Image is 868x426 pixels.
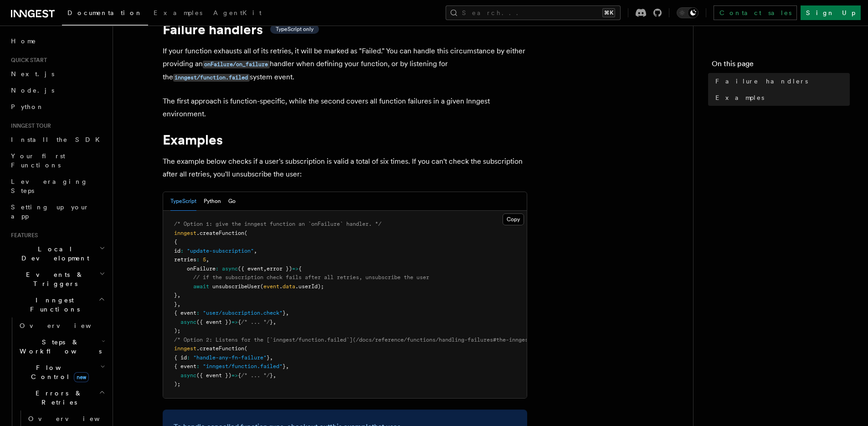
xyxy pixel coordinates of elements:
[276,26,313,33] span: TypeScript only
[295,283,324,290] span: .userId);
[7,57,47,64] span: Quick start
[16,334,107,359] button: Steps & Workflows
[7,148,107,173] a: Your first Functions
[193,274,429,281] span: // if the subscription check fails after all retries, unsubscribe the user
[203,59,270,68] a: onFailure/on_failure
[163,95,527,120] p: The first approach is function-specific, while the second covers all function failures in a given...
[7,131,107,148] a: Install the SDK
[254,248,257,254] span: ,
[228,192,236,211] button: Go
[16,363,100,381] span: Flow Control
[16,385,107,410] button: Errors & Retries
[7,241,107,266] button: Local Development
[170,192,196,211] button: TypeScript
[7,292,107,317] button: Inngest Functions
[196,310,200,316] span: :
[203,310,282,316] span: "user/subscription.check"
[260,283,263,290] span: (
[193,354,267,361] span: "handle-any-fn-failure"
[279,283,282,290] span: .
[163,131,527,148] h1: Examples
[263,265,267,272] span: ,
[715,77,808,86] span: Failure handlers
[208,3,267,25] a: AgentKit
[7,296,98,314] span: Inngest Functions
[174,292,177,298] span: }
[174,256,196,263] span: retries
[298,265,302,272] span: {
[714,5,797,20] a: Contact sales
[712,58,850,73] h4: On this page
[7,199,107,224] a: Setting up your app
[801,5,861,20] a: Sign Up
[16,359,107,385] button: Flow Controlnew
[196,372,231,379] span: ({ event })
[238,372,241,379] span: {
[174,354,187,361] span: { id
[273,319,276,325] span: ,
[174,221,381,227] span: /* Option 1: give the inngest function an `onFailure` handler. */
[7,33,107,49] a: Home
[7,244,99,263] span: Local Development
[148,3,208,25] a: Examples
[292,265,298,272] span: =>
[244,230,247,236] span: (
[196,319,231,325] span: ({ event })
[203,363,282,369] span: "inngest/function.failed"
[174,345,196,352] span: inngest
[174,363,196,369] span: { event
[270,372,273,379] span: }
[286,310,289,316] span: ,
[712,73,850,89] a: Failure handlers
[503,213,524,225] button: Copy
[267,265,292,272] span: error })
[204,192,221,211] button: Python
[193,283,209,290] span: await
[174,248,180,254] span: id
[180,372,196,379] span: async
[273,372,276,379] span: ,
[270,319,273,325] span: }
[715,93,764,102] span: Examples
[187,354,190,361] span: :
[238,319,241,325] span: {
[16,338,102,356] span: Steps & Workflows
[187,248,254,254] span: "update-subscription"
[187,265,216,272] span: onFailure
[67,9,143,16] span: Documentation
[196,230,244,236] span: .createFunction
[231,319,238,325] span: =>
[11,87,54,94] span: Node.js
[7,66,107,82] a: Next.js
[282,363,286,369] span: }
[174,230,196,236] span: inngest
[7,270,99,288] span: Events & Triggers
[677,7,699,18] button: Toggle dark mode
[270,354,273,361] span: ,
[20,322,113,329] span: Overview
[712,89,850,106] a: Examples
[163,45,527,84] p: If your function exhausts all of its retries, it will be marked as "Failed." You can handle this ...
[446,5,621,20] button: Search...⌘K
[163,21,527,37] h1: Failure handlers
[154,9,202,16] span: Examples
[282,283,295,290] span: data
[212,283,260,290] span: unsubscribeUser
[231,372,238,379] span: =>
[62,3,148,26] a: Documentation
[196,345,244,352] span: .createFunction
[174,381,180,387] span: );
[7,266,107,292] button: Events & Triggers
[174,327,180,334] span: );
[11,203,89,220] span: Setting up your app
[28,415,122,422] span: Overview
[244,345,247,352] span: (
[7,173,107,199] a: Leveraging Steps
[7,99,107,115] a: Python
[180,319,196,325] span: async
[267,354,270,361] span: }
[174,337,809,343] span: /* Option 2: Listens for the [`inngest/function.failed`](/docs/reference/functions/handling-failu...
[196,256,200,263] span: :
[174,239,177,245] span: {
[177,292,180,298] span: ,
